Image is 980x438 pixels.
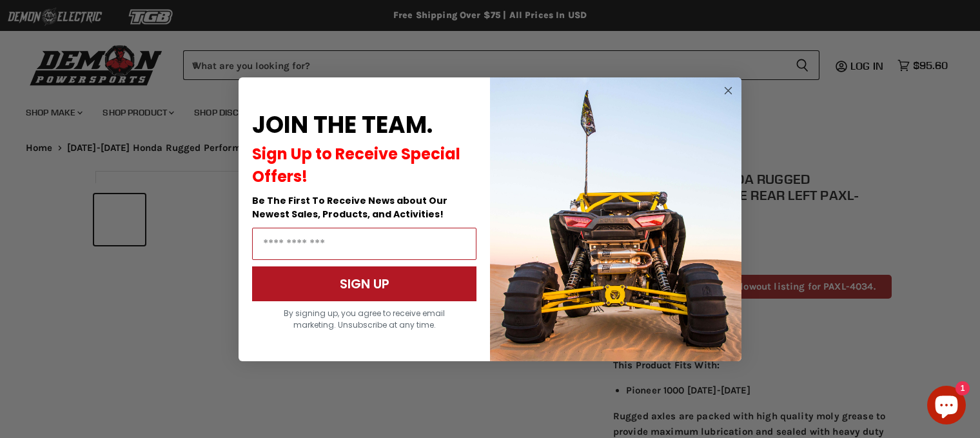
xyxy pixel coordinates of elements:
img: a9095488-b6e7-41ba-879d-588abfab540b.jpeg [490,77,741,361]
span: Sign Up to Receive Special Offers! [252,143,460,187]
span: By signing up, you agree to receive email marketing. Unsubscribe at any time. [284,308,445,330]
button: SIGN UP [252,266,476,301]
span: JOIN THE TEAM. [252,108,433,141]
inbox-online-store-chat: Shopify online store chat [923,386,970,428]
button: Close dialog [720,83,736,99]
input: Email Address [252,228,476,260]
span: Be The First To Receive News about Our Newest Sales, Products, and Activities! [252,194,447,221]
